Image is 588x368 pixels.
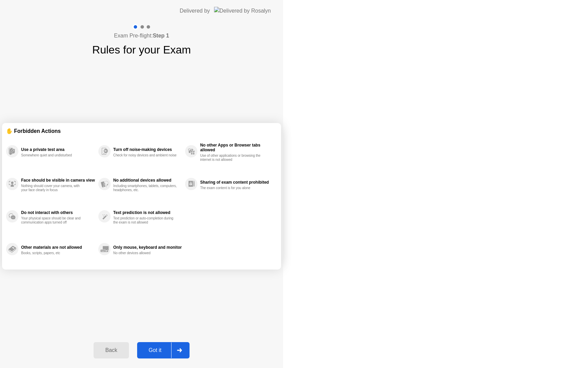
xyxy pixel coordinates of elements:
[21,251,85,255] div: Books, scripts, papers, etc
[21,184,85,192] div: Nothing should cover your camera, with your face clearly in focus
[114,32,169,40] h4: Exam Pre-flight:
[94,342,129,358] button: Back
[113,178,182,183] div: No additional devices allowed
[113,251,178,255] div: No other devices allowed
[21,153,85,157] div: Somewhere quiet and undisturbed
[200,186,264,190] div: The exam content is for you alone
[21,147,95,152] div: Use a private test area
[200,180,274,185] div: Sharing of exam content prohibited
[137,342,190,358] button: Got it
[21,245,95,250] div: Other materials are not allowed
[113,184,178,192] div: Including smartphones, tablets, computers, headphones, etc.
[92,42,191,58] h1: Rules for your Exam
[113,216,178,225] div: Text prediction or auto-completion during the exam is not allowed
[180,7,210,15] div: Delivered by
[113,147,182,152] div: Turn off noise-making devices
[21,210,95,215] div: Do not interact with others
[113,245,182,250] div: Only mouse, keyboard and monitor
[21,216,85,225] div: Your physical space should be clear and communication apps turned off
[153,33,169,39] b: Step 1
[6,127,277,135] div: ✋ Forbidden Actions
[96,347,127,353] div: Back
[139,347,171,353] div: Got it
[200,143,274,152] div: No other Apps or Browser tabs allowed
[113,153,178,157] div: Check for noisy devices and ambient noise
[113,210,182,215] div: Text prediction is not allowed
[200,154,264,162] div: Use of other applications or browsing the internet is not allowed
[21,178,95,183] div: Face should be visible in camera view
[214,7,271,15] img: Delivered by Rosalyn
